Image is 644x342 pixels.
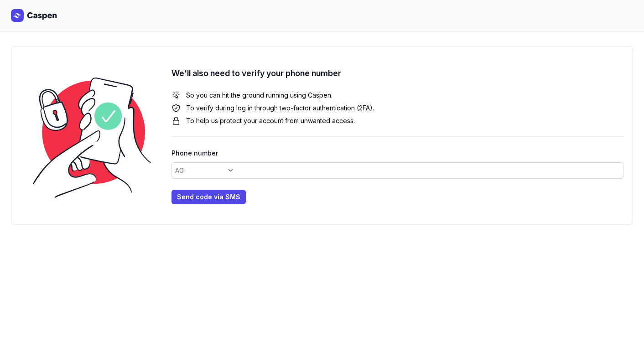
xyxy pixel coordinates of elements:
button: Send code via SMS [171,190,246,204]
div: To verify during log in through two-factor authentication (2FA). [171,104,623,113]
div: We'll also need to verify your phone number [171,67,623,80]
div: To help us protect your account from unwanted access. [171,116,623,125]
div: Phone number [171,148,623,159]
span: Send code via SMS [177,192,240,202]
img: phone_verification.png [21,56,171,215]
div: So you can hit the ground running using Caspen. [171,91,623,100]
